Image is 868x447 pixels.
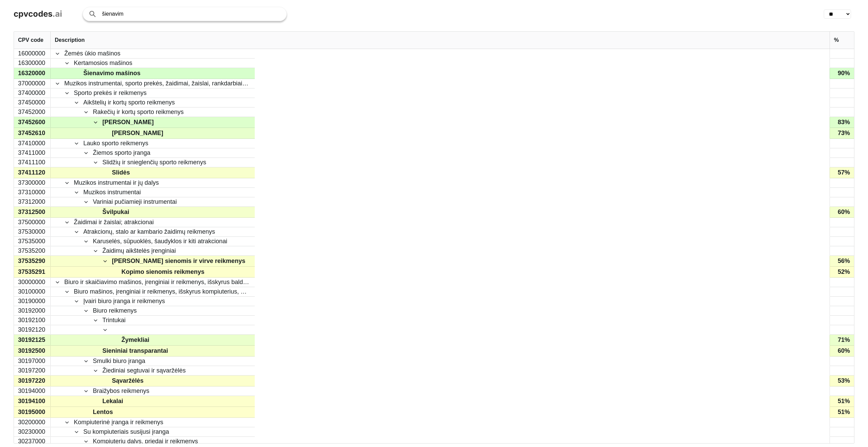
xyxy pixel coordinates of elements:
[83,297,165,305] span: Įvairi biuro įranga ir reikmenys
[102,7,280,21] input: Search products or services...
[14,227,51,236] div: 37530000
[830,335,854,345] div: 71%
[14,197,51,206] div: 37312000
[93,149,150,157] span: Žiemos sporto įranga
[83,98,175,107] span: Aikštelių ir kortų sporto reikmenys
[14,178,51,187] div: 37300000
[102,207,129,217] span: Švilpukai
[55,37,85,43] span: Description
[14,49,51,58] div: 16000000
[74,89,147,97] span: Sporto prekės ir reikmenys
[14,407,51,417] div: 30195000
[14,357,51,366] div: 30197000
[830,376,854,386] div: 53%
[102,316,126,325] span: Trintukai
[74,179,159,187] span: Muzikos instrumentai ir jų dalys
[14,418,51,427] div: 30200000
[14,306,51,315] div: 30192000
[14,139,51,148] div: 37410000
[14,256,51,266] div: 37535290
[121,267,204,277] span: Kopimo sienomis reikmenys
[64,49,120,58] span: Žemės ūkio mašinos
[14,237,51,246] div: 37535000
[14,98,51,107] div: 37450000
[830,117,854,128] div: 83%
[14,325,51,334] div: 30192120
[93,108,184,116] span: Rakečių ir kortų sporto reikmenys
[14,79,51,88] div: 37000000
[83,139,148,148] span: Lauko sporto reikmenys
[14,68,51,79] div: 16320000
[14,316,51,325] div: 30192100
[14,218,51,227] div: 37500000
[74,287,250,296] span: Biuro mašinos, įrenginiai ir reikmenys, išskyrus kompiuterius, spausdintuvus ir baldus
[74,418,163,427] span: Kompiuterinė įranga ir reikmenys
[102,346,168,356] span: Sieniniai transparantai
[112,168,130,178] span: Slidės
[93,407,113,417] span: Lentos
[830,207,854,217] div: 60%
[83,68,140,78] span: Šienavimo mašinos
[14,346,51,356] div: 30192500
[14,148,51,158] div: 37411000
[830,396,854,407] div: 51%
[834,37,839,43] span: %
[83,428,169,436] span: Su kompiuteriais susijusi įranga
[14,207,51,217] div: 37312500
[830,267,854,277] div: 52%
[102,396,123,406] span: Lekalai
[14,59,51,68] div: 16300000
[14,427,51,436] div: 30230000
[83,188,141,197] span: Muzikos instrumentai
[93,237,227,246] span: Karuselės, sūpuoklės, šaudyklos ir kiti atrakcionai
[18,37,44,43] span: CPV code
[93,307,137,315] span: Biuro reikmenys
[102,117,154,127] span: [PERSON_NAME]
[14,117,51,128] div: 37452600
[830,167,854,178] div: 57%
[14,278,51,287] div: 30000000
[102,247,176,255] span: Žaidimų aikštelės įrenginiai
[14,267,51,277] div: 37535291
[102,366,186,375] span: Žiediniai segtuvai ir sąvaržėlės
[14,88,51,98] div: 37400000
[112,128,163,138] span: [PERSON_NAME]
[52,9,62,19] span: .ai
[14,287,51,296] div: 30100000
[93,387,149,395] span: Braižybos reikmenys
[14,335,51,345] div: 30192125
[74,218,154,227] span: Žaidimai ir žaislai; atrakcionai
[830,407,854,417] div: 51%
[14,167,51,178] div: 37411120
[14,158,51,167] div: 37411100
[93,357,145,365] span: Smulki biuro įranga
[14,396,51,407] div: 30194100
[14,366,51,375] div: 30197200
[14,107,51,117] div: 37452000
[14,188,51,197] div: 37310000
[14,128,51,138] div: 37452610
[14,437,51,446] div: 30237000
[14,246,51,255] div: 37535200
[830,346,854,356] div: 60%
[112,256,245,266] span: [PERSON_NAME] sienomis ir virve reikmenys
[102,158,206,167] span: Slidžių ir snieglenčių sporto reikmenys
[830,128,854,138] div: 73%
[14,297,51,306] div: 30190000
[14,9,52,19] span: cpvcodes
[14,9,62,19] a: cpvcodes.ai
[93,437,198,446] span: Kompiuterių dalys, priedai ir reikmenys
[93,198,177,206] span: Variniai pučiamieji instrumentai
[112,376,144,386] span: Sąvaržėlės
[14,376,51,386] div: 30197220
[121,335,149,345] span: Žymekliai
[830,256,854,266] div: 56%
[74,59,132,67] span: Kertamosios mašinos
[83,228,215,236] span: Atrakcionų, stalo ar kambario žaidimų reikmenys
[830,68,854,79] div: 90%
[14,386,51,396] div: 30194000
[64,79,250,88] span: Muzikos instrumentai, sporto prekės, žaidimai, žaislai, rankdarbiai, meno kūriniai ir jų priedai
[64,278,250,286] span: Biuro ir skaičiavimo mašinos, įrenginiai ir reikmenys, išskyrus baldus ir programinės įrangos pak...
